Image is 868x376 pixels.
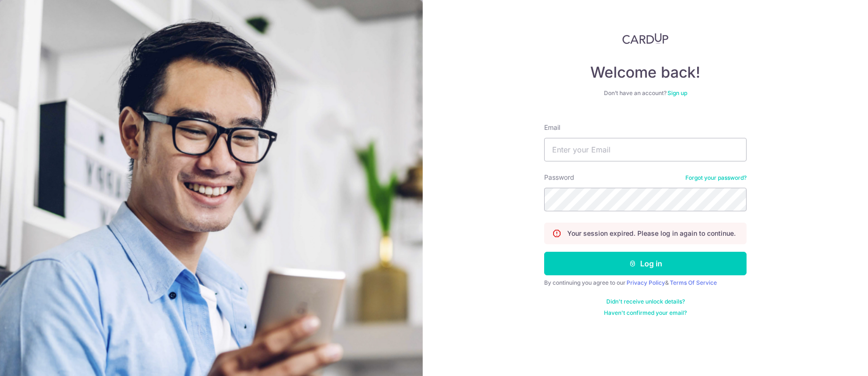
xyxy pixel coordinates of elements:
button: Log in [544,252,747,275]
a: Privacy Policy [627,279,665,286]
p: Your session expired. Please log in again to continue. [567,229,736,238]
label: Password [544,173,574,182]
a: Haven't confirmed your email? [604,309,687,317]
div: Don’t have an account? [544,89,747,97]
input: Enter your Email [544,138,747,161]
label: Email [544,123,560,132]
a: Sign up [667,89,687,96]
a: Terms Of Service [670,279,717,286]
a: Forgot your password? [685,174,747,182]
h4: Welcome back! [544,63,747,82]
div: By continuing you agree to our & [544,279,747,287]
a: Didn't receive unlock details? [606,298,685,305]
img: CardUp Logo [622,33,668,44]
